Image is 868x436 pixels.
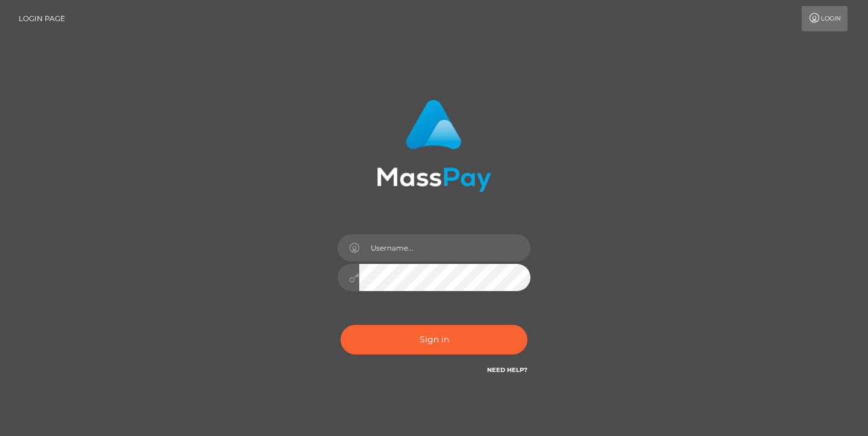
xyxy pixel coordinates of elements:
[377,100,491,192] img: MassPay Login
[19,6,65,31] a: Login Page
[802,6,848,31] a: Login
[487,366,527,374] a: Need Help?
[359,234,530,261] input: Username...
[341,325,527,354] button: Sign in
